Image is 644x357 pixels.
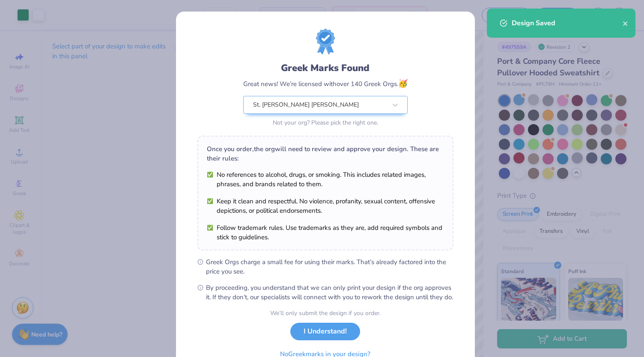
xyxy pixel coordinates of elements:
div: Greek Marks Found [243,61,408,75]
div: Design Saved [512,18,623,28]
span: 🥳 [398,78,408,89]
div: We’ll only submit the design if you order. [270,309,381,318]
button: I Understand! [290,323,360,340]
button: close [623,18,629,28]
div: Once you order, the org will need to review and approve your design. These are their rules: [207,144,444,163]
span: By proceeding, you understand that we can only print your design if the org approves it. If they ... [206,283,453,302]
img: license-marks-badge.png [316,29,335,54]
div: Not your org? Please pick the right one. [243,118,408,127]
li: Follow trademark rules. Use trademarks as they are, add required symbols and stick to guidelines. [207,223,444,242]
li: No references to alcohol, drugs, or smoking. This includes related images, phrases, and brands re... [207,170,444,189]
div: Great news! We’re licensed with over 140 Greek Orgs. [243,78,408,89]
span: Greek Orgs charge a small fee for using their marks. That’s already factored into the price you see. [206,257,453,276]
li: Keep it clean and respectful. No violence, profanity, sexual content, offensive depictions, or po... [207,196,444,215]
